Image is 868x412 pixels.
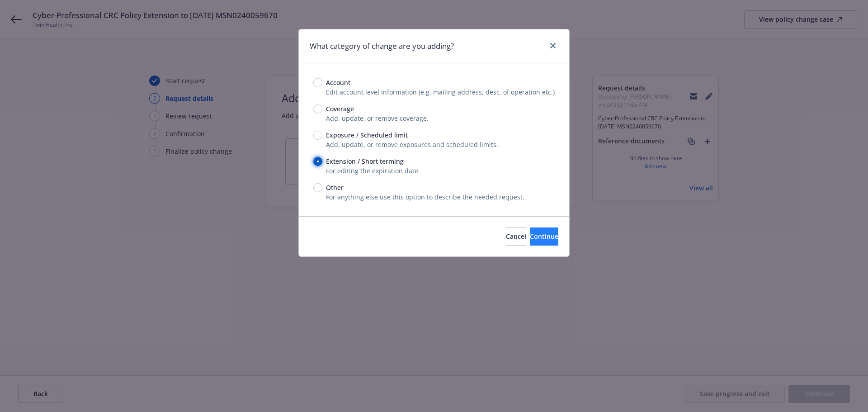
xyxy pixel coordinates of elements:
input: Account [313,78,322,87]
input: Extension / Short terming [313,157,322,166]
span: Add, update, or remove exposures and scheduled limits. [326,140,498,149]
span: Account [326,78,350,87]
h1: What category of change are you adding? [310,40,454,52]
span: Coverage [326,104,354,114]
input: Other [313,183,322,192]
a: close [547,40,558,51]
span: Other [326,183,344,192]
span: Add, update, or remove coverage. [326,114,429,123]
span: Edit account level information (e.g. mailing address, desc. of operation etc.) [326,88,555,96]
input: Exposure / Scheduled limit [313,131,322,140]
span: For anything else use this option to describe the needed request. [326,193,524,201]
button: Cancel [506,227,526,246]
span: Cancel [506,232,526,241]
span: For editing the expiration date. [326,166,420,175]
span: Exposure / Scheduled limit [326,130,408,140]
button: Continue [530,227,558,246]
span: Extension / Short terming [326,156,404,166]
input: Coverage [313,104,322,114]
span: Continue [530,232,558,241]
